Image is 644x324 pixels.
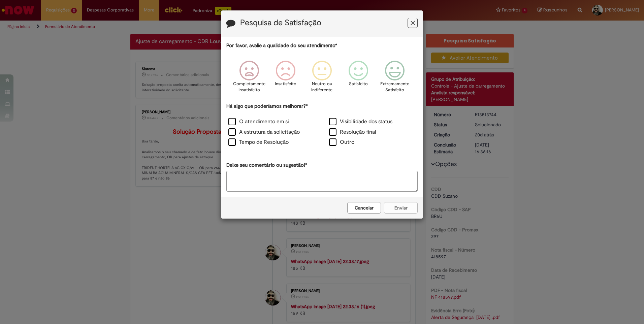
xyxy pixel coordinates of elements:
div: Extremamente Satisfeito [378,56,412,102]
button: Cancelar [347,202,381,214]
label: Visibilidade dos status [329,118,392,126]
label: Tempo de Resolução [228,138,289,146]
label: Deixe seu comentário ou sugestão!* [226,162,307,169]
label: Por favor, avalie a qualidade do seu atendimento* [226,42,337,49]
div: Satisfeito [341,56,376,102]
label: Pesquisa de Satisfação [240,19,321,27]
div: Neutro ou indiferente [305,56,339,102]
label: O atendimento em si [228,118,289,126]
div: Completamente Insatisfeito [232,56,266,102]
p: Completamente Insatisfeito [233,81,265,93]
p: Extremamente Satisfeito [380,81,409,93]
label: A estrutura da solicitação [228,128,300,136]
div: Insatisfeito [268,56,303,102]
label: Outro [329,138,354,146]
label: Resolução final [329,128,376,136]
p: Insatisfeito [275,81,296,87]
div: Há algo que poderíamos melhorar?* [226,103,418,148]
p: Neutro ou indiferente [310,81,334,93]
p: Satisfeito [349,81,368,87]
